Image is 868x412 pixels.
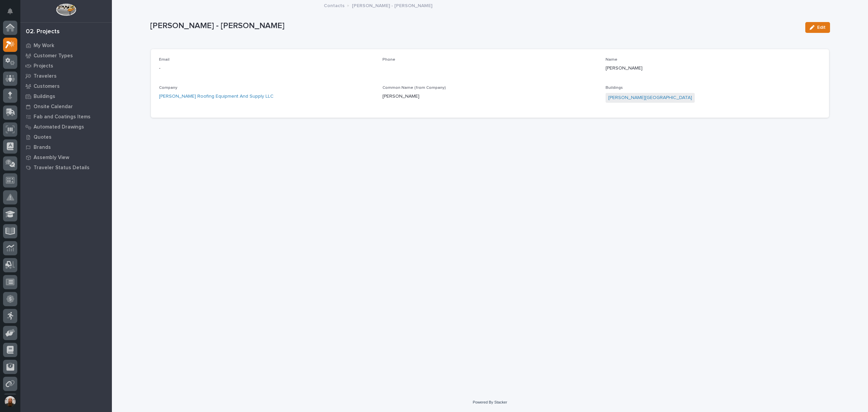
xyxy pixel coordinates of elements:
a: Brands [20,142,112,152]
a: Customers [20,81,112,91]
a: Powered By Stacker [473,400,507,404]
p: Buildings [34,94,55,100]
a: [PERSON_NAME] Roofing Equipment And Supply LLC [159,93,274,100]
img: Workspace Logo [56,3,76,16]
a: [PERSON_NAME][GEOGRAPHIC_DATA] [608,94,692,101]
span: Edit [817,24,826,31]
span: Phone [382,58,395,62]
p: Projects [34,63,53,69]
a: My Work [20,40,112,51]
button: Notifications [3,4,17,18]
span: Name [606,58,617,62]
p: Quotes [34,134,52,140]
p: [PERSON_NAME] [606,65,821,72]
div: Notifications [8,8,17,19]
p: Customer Types [34,53,73,59]
a: Projects [20,61,112,71]
p: [PERSON_NAME] - [PERSON_NAME] [150,21,800,31]
a: Fab and Coatings Items [20,112,112,122]
p: Traveler Status Details [34,165,90,171]
span: Company [159,86,177,90]
p: Contacts [324,1,344,9]
p: My Work [34,43,54,49]
a: Onsite Calendar [20,101,112,112]
p: - [159,65,374,72]
a: Travelers [20,71,112,81]
span: Buildings [606,86,623,90]
button: users-avatar [3,394,17,409]
p: Automated Drawings [34,124,84,130]
a: Quotes [20,132,112,142]
a: Assembly View [20,152,112,162]
p: Customers [34,83,60,90]
span: Common Name (from Company) [382,86,446,90]
a: Customer Types [20,51,112,61]
p: [PERSON_NAME] [382,93,598,100]
a: Traveler Status Details [20,162,112,173]
p: Assembly View [34,155,69,161]
button: Edit [805,22,830,33]
a: Automated Drawings [20,122,112,132]
p: [PERSON_NAME] - [PERSON_NAME] [352,1,432,9]
span: Email [159,58,170,62]
p: Onsite Calendar [34,104,73,110]
p: Brands [34,144,51,151]
div: 02. Projects [26,28,60,36]
a: Buildings [20,91,112,101]
p: Travelers [34,73,57,79]
p: Fab and Coatings Items [34,114,91,120]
